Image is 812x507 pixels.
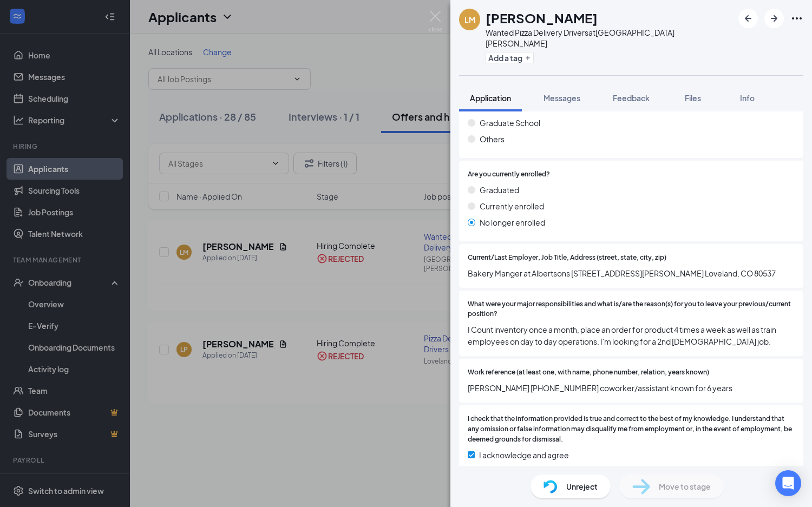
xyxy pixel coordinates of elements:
[764,9,784,28] button: ArrowRight
[480,216,545,228] span: No longer enrolled
[740,93,755,103] span: Info
[525,55,531,61] svg: Plus
[468,253,666,263] span: Current/Last Employer, Job Title, Address (street, state, city, zip)
[479,449,569,461] span: I acknowledge and agree
[738,9,758,28] button: ArrowLeftNew
[486,9,598,27] h1: [PERSON_NAME]
[790,12,803,25] svg: Ellipses
[480,200,544,212] span: Currently enrolled
[775,470,801,496] div: Open Intercom Messenger
[468,299,795,320] span: What were your major responsibilities and what is/are the reason(s) for you to leave your previou...
[486,52,534,63] button: PlusAdd a tag
[468,267,795,279] span: Bakery Manger at Albertsons [STREET_ADDRESS][PERSON_NAME] Loveland, CO 80537
[480,133,505,145] span: Others
[685,93,701,103] span: Files
[468,367,709,378] span: Work reference (at least one, with name, phone number, relation, years known)
[659,480,711,492] span: Move to stage
[468,414,795,445] span: I check that the information provided is true and correct to the best of my knowledge. I understa...
[468,324,795,347] span: I Count inventory once a month, place an order for product 4 times a week as well as train employ...
[470,93,511,103] span: Application
[613,93,650,103] span: Feedback
[464,14,475,25] div: LM
[768,12,781,25] svg: ArrowRight
[742,12,755,25] svg: ArrowLeftNew
[468,169,550,180] span: Are you currently enrolled?
[543,93,580,103] span: Messages
[468,382,795,394] span: [PERSON_NAME] [PHONE_NUMBER] coworker/assistant known for 6 years
[566,480,598,492] span: Unreject
[480,117,540,129] span: Graduate School
[486,27,733,49] div: Wanted Pizza Delivery Drivers at [GEOGRAPHIC_DATA][PERSON_NAME]
[480,184,519,196] span: Graduated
